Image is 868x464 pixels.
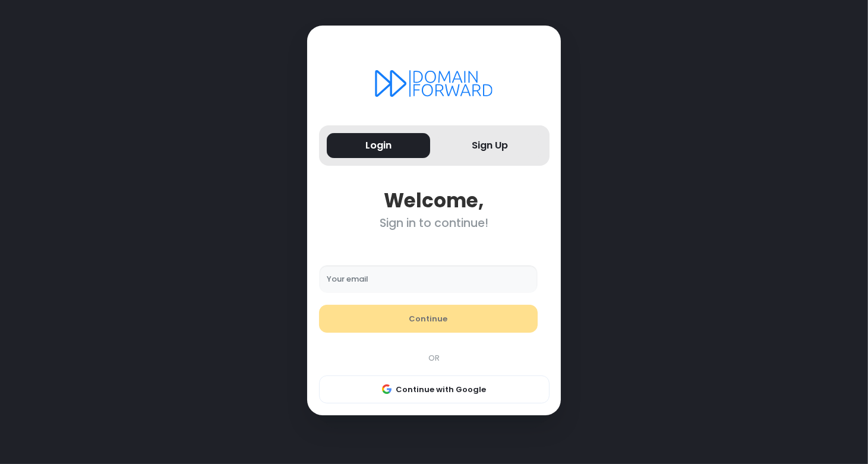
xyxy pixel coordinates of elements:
[319,375,550,404] button: Continue with Google
[313,352,555,364] div: OR
[319,216,550,230] div: Sign in to continue!
[327,133,431,159] button: Login
[438,133,542,159] button: Sign Up
[319,189,550,212] div: Welcome,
